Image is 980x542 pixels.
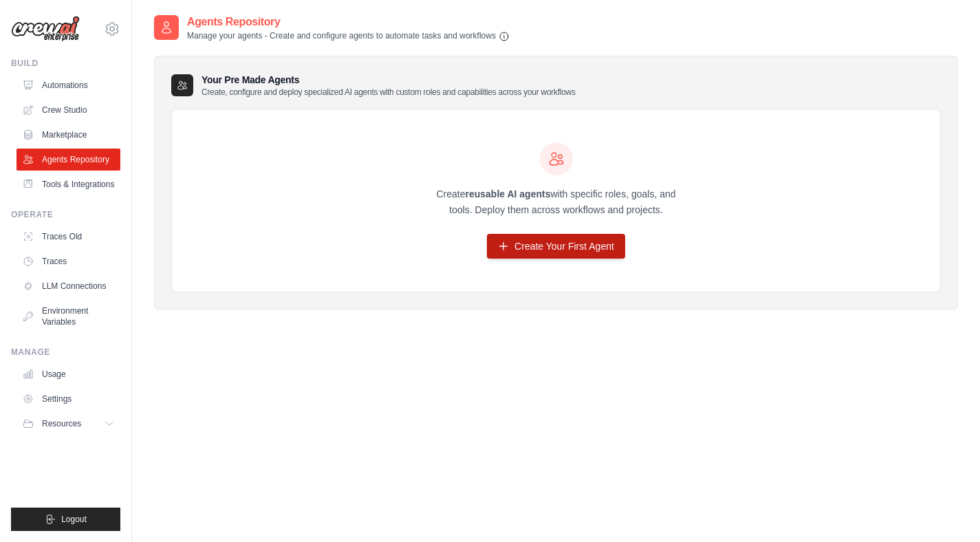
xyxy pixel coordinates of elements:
[17,388,120,410] a: Settings
[187,14,510,30] h2: Agents Repository
[17,275,120,297] a: LLM Connections
[17,99,120,121] a: Crew Studio
[11,209,120,220] div: Operate
[17,124,120,146] a: Marketplace
[11,16,80,42] img: Logo
[187,30,510,42] p: Manage your agents - Create and configure agents to automate tasks and workflows
[424,186,688,218] p: Create with specific roles, goals, and tools. Deploy them across workflows and projects.
[487,234,625,259] a: Create Your First Agent
[465,188,550,199] strong: reusable AI agents
[11,58,120,69] div: Build
[61,514,87,525] span: Logout
[202,73,576,98] h3: Your Pre Made Agents
[17,300,120,333] a: Environment Variables
[17,74,120,96] a: Automations
[17,149,120,171] a: Agents Repository
[17,250,120,272] a: Traces
[17,173,120,195] a: Tools & Integrations
[42,418,81,429] span: Resources
[202,87,576,98] p: Create, configure and deploy specialized AI agents with custom roles and capabilities across your...
[17,363,120,385] a: Usage
[17,226,120,248] a: Traces Old
[11,508,120,531] button: Logout
[17,413,120,435] button: Resources
[11,347,120,358] div: Manage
